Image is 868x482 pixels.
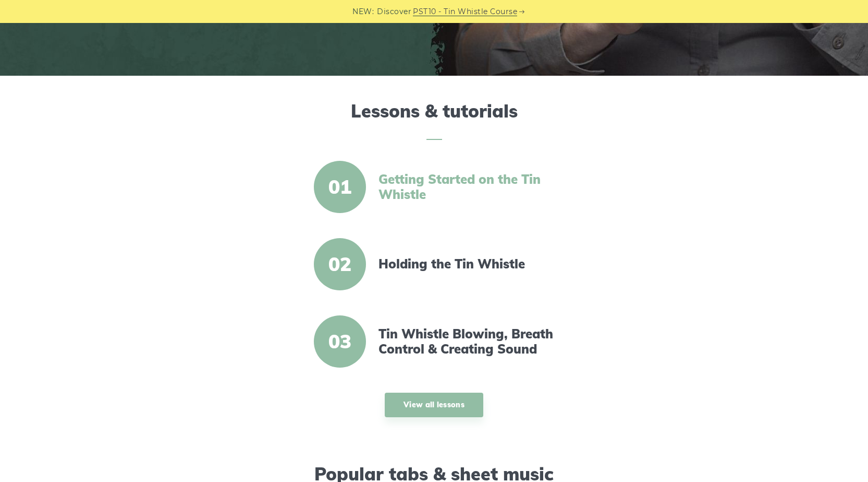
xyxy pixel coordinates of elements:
a: Tin Whistle Blowing, Breath Control & Creating Sound [378,326,558,357]
span: NEW: [352,6,374,18]
span: 03 [314,315,366,368]
span: Discover [377,6,411,18]
h2: Lessons & tutorials [140,101,728,140]
span: 02 [314,238,366,290]
a: PST10 - Tin Whistle Course [413,6,517,18]
span: 01 [314,161,366,213]
a: Getting Started on the Tin Whistle [378,172,558,202]
a: View all lessons [385,393,483,417]
a: Holding the Tin Whistle [378,256,558,272]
